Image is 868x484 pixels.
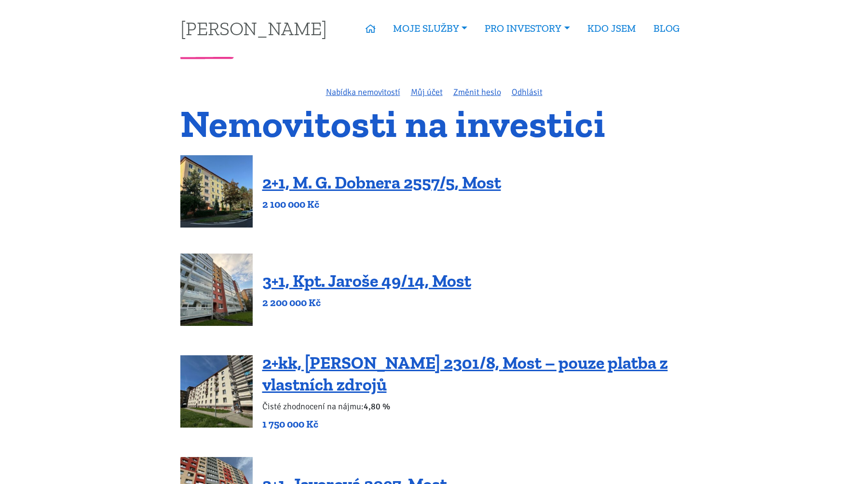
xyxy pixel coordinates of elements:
[180,108,688,140] h1: Nemovitosti na investici
[364,401,390,412] b: 4,80 %
[262,296,471,309] p: 2 200 000 Kč
[262,172,501,193] a: 2+1, M. G. Dobnera 2557/5, Most
[476,17,578,40] a: PRO INVESTORY
[411,87,443,97] a: Můj účet
[262,270,471,291] a: 3+1, Kpt. Jaroše 49/14, Most
[384,17,476,40] a: MOJE SLUŽBY
[453,87,501,97] a: Změnit heslo
[262,400,688,413] p: Čisté zhodnocení na nájmu:
[645,17,688,40] a: BLOG
[579,17,645,40] a: KDO JSEM
[262,198,501,211] p: 2 100 000 Kč
[512,87,542,97] a: Odhlásit
[326,87,400,97] a: Nabídka nemovitostí
[262,352,668,395] a: 2+kk, [PERSON_NAME] 2301/8, Most – pouze platba z vlastních zdrojů
[180,19,327,38] a: [PERSON_NAME]
[262,417,688,431] p: 1 750 000 Kč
